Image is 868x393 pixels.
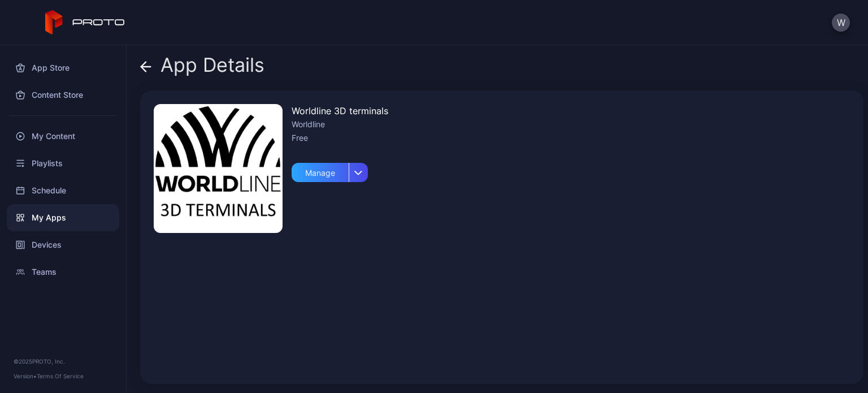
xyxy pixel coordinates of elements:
button: W [832,14,850,32]
a: Schedule [7,177,119,204]
a: App Store [7,54,119,81]
div: Worldline 3D terminals [292,104,388,118]
a: My Content [7,123,119,150]
a: My Apps [7,204,119,231]
span: Version • [14,373,37,379]
button: Manage [292,158,368,182]
a: Terms Of Service [37,373,84,379]
div: © 2025 PROTO, Inc. [14,357,112,366]
a: Playlists [7,150,119,177]
a: Content Store [7,81,119,109]
div: Manage [292,163,349,182]
div: Free [292,131,388,145]
a: Devices [7,231,119,258]
div: App Details [140,54,264,81]
a: Teams [7,258,119,286]
div: Worldline [292,118,388,131]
